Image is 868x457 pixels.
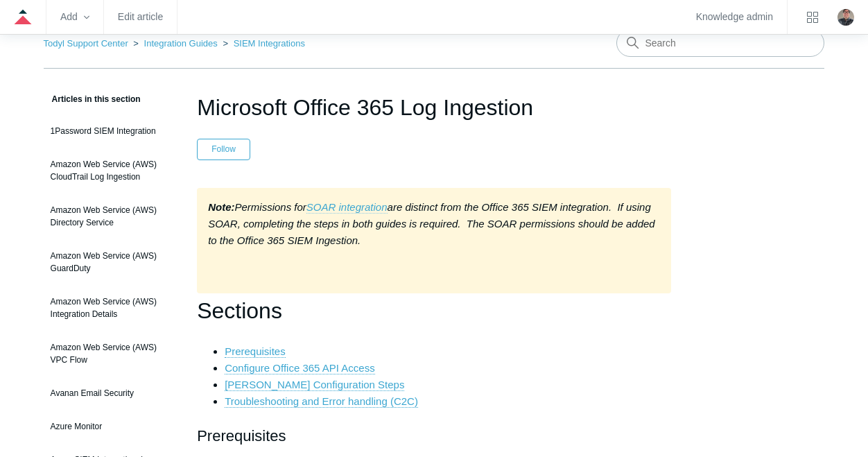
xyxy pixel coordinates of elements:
[44,413,177,440] a: Azure Monitor
[44,288,177,327] a: Amazon Web Service (AWS) Integration Details
[225,379,404,391] a: [PERSON_NAME] Configuration Steps
[44,38,131,49] li: Todyl Support Center
[208,201,655,246] em: are distinct from the Office 365 SIEM integration. If using SOAR, completing the steps in both gu...
[44,118,177,144] a: 1Password SIEM Integration
[197,293,671,329] h1: Sections
[197,91,671,124] h1: Microsoft Office 365 Log Ingestion
[44,94,141,104] span: Articles in this section
[44,243,177,282] a: Amazon Web Service (AWS) GuardDuty
[144,38,218,49] a: Integration Guides
[44,38,128,49] a: Todyl Support Center
[44,151,177,190] a: Amazon Web Service (AWS) CloudTrail Log Ingestion
[208,201,306,213] em: Permissions for
[234,38,305,49] a: SIEM Integrations
[306,201,388,213] em: SOAR integration
[44,380,177,406] a: Avanan Email Security
[130,38,220,49] li: Integration Guides
[60,13,89,21] zd-hc-trigger: Add
[616,29,824,57] input: Search
[225,362,375,374] a: Configure Office 365 API Access
[44,197,177,236] a: Amazon Web Service (AWS) Directory Service
[220,38,305,49] li: SIEM Integrations
[197,139,250,159] button: Follow Article
[306,201,388,214] a: SOAR integration
[225,395,418,408] a: Troubleshooting and Error handling (C2C)
[837,9,854,26] img: user avatar
[696,13,773,21] a: Knowledge admin
[208,201,234,213] strong: Note:
[837,9,854,26] zd-hc-trigger: Click your profile icon to open the profile menu
[197,424,671,448] h2: Prerequisites
[118,13,163,21] a: Edit article
[44,334,177,373] a: Amazon Web Service (AWS) VPC Flow
[225,345,286,358] a: Prerequisites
